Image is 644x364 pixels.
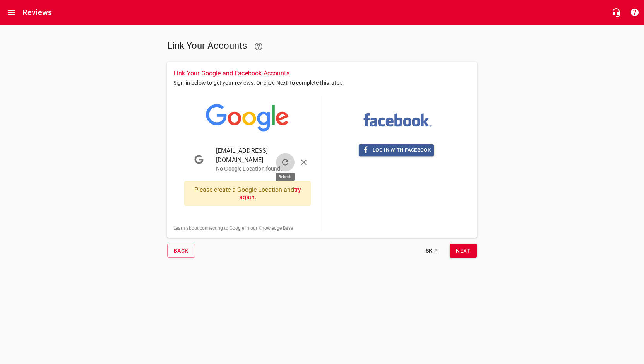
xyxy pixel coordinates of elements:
[239,186,301,201] a: try again
[22,6,52,19] h6: Reviews
[625,3,644,22] button: Support Portal
[249,37,268,56] a: Learn more about connecting Google and Facebook to Reviews
[422,246,441,256] span: Skip
[456,246,471,256] span: Next
[173,68,471,79] h6: Link Your Google and Facebook Accounts
[607,3,625,22] button: Live Chat
[174,246,188,256] span: Back
[216,165,296,173] p: No Google Location found.
[295,153,313,172] button: Sign Out
[362,146,431,155] span: Log in with Facebook
[167,37,319,56] h5: Link Your Accounts
[184,181,311,206] div: Please create a Google Location and .
[173,79,471,96] p: Sign-in below to get your reviews. Or click 'Next' to complete this later.
[450,244,477,258] button: Next
[359,144,434,156] button: Log in with Facebook
[167,244,195,258] button: Back
[2,3,21,22] button: Open drawer
[419,244,444,258] button: Skip
[173,226,293,231] a: Learn about connecting to Google in our Knowledge Base
[216,146,296,165] span: [EMAIL_ADDRESS][DOMAIN_NAME]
